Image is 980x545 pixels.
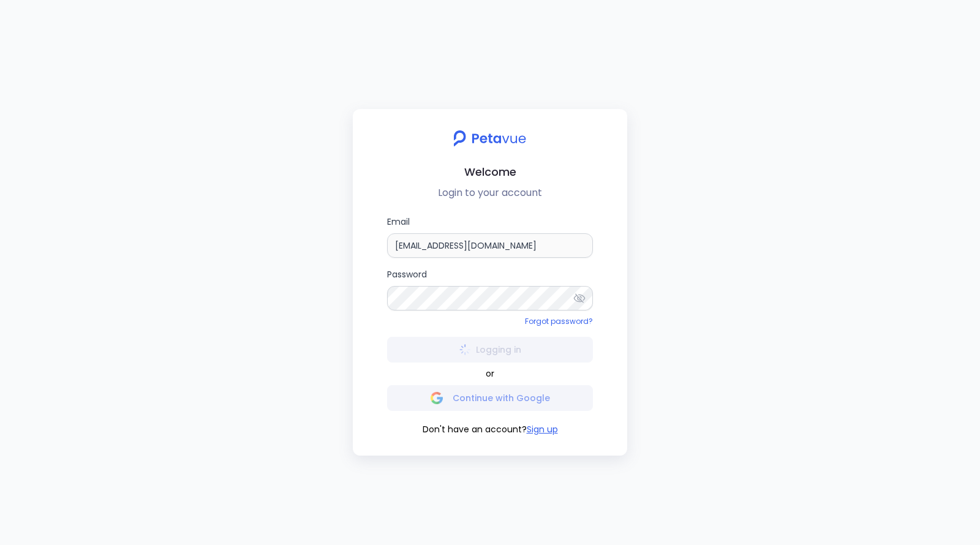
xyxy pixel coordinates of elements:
p: Login to your account [363,186,617,200]
span: or [486,367,494,380]
span: Don't have an account? [423,423,527,436]
h2: Welcome [363,163,617,181]
label: Password [387,268,593,310]
label: Email [387,215,593,258]
img: petavue logo [445,124,534,153]
input: Email [387,233,593,258]
a: Forgot password? [525,316,593,326]
button: Sign up [527,423,558,436]
input: Password [387,286,593,310]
